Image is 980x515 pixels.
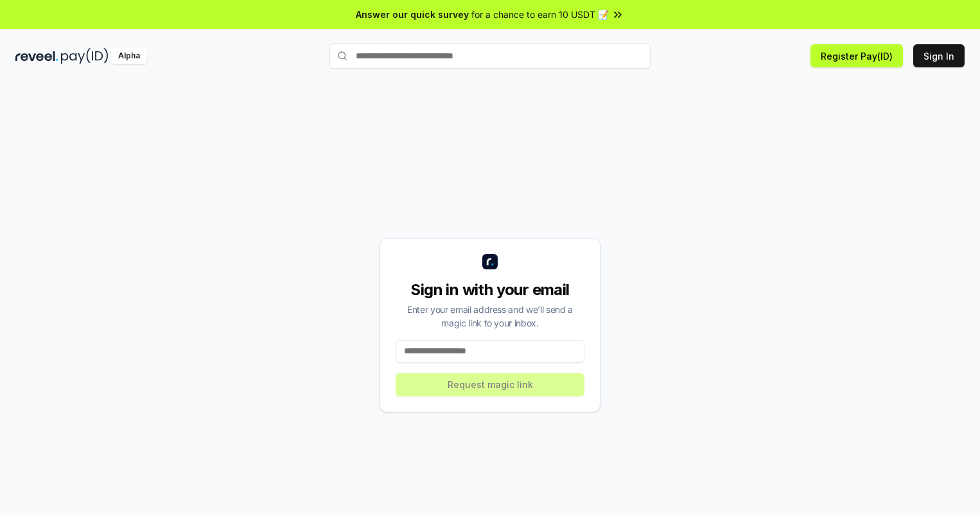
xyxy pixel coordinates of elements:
span: for a chance to earn 10 USDT 📝 [471,8,609,21]
img: reveel_dark [15,48,58,64]
img: logo_small [482,254,498,269]
button: Sign In [913,44,965,67]
span: Answer our quick survey [356,8,469,21]
div: Enter your email address and we’ll send a magic link to your inbox. [396,303,584,330]
button: Register Pay(ID) [810,44,903,67]
img: pay_id [61,48,109,64]
div: Alpha [111,48,147,64]
div: Sign in with your email [396,280,584,300]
